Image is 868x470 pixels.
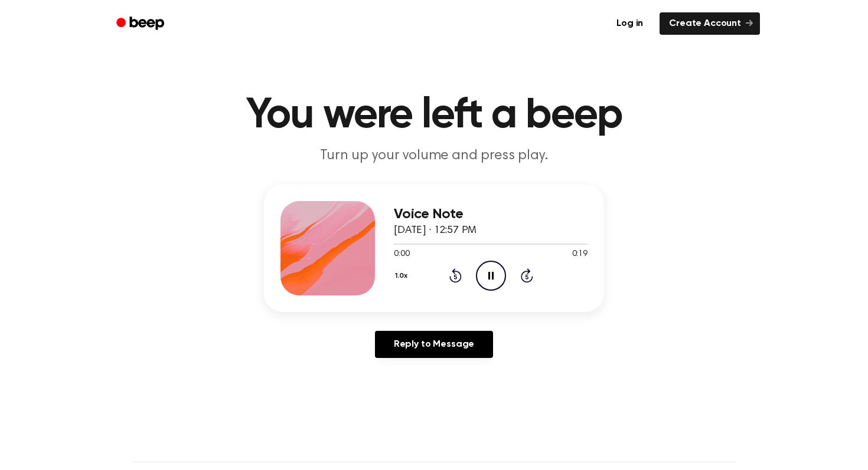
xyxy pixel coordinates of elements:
span: 0:19 [572,248,588,261]
h3: Voice Note [394,206,588,222]
p: Turn up your volume and press play. [207,146,661,166]
a: Reply to Message [375,331,493,358]
a: Create Account [660,12,760,35]
a: Log in [607,12,652,35]
span: 0:00 [394,248,409,261]
h1: You were left a beep [132,94,736,137]
span: [DATE] · 12:57 PM [394,225,477,236]
a: Beep [108,12,175,35]
button: 1.0x [394,266,412,286]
